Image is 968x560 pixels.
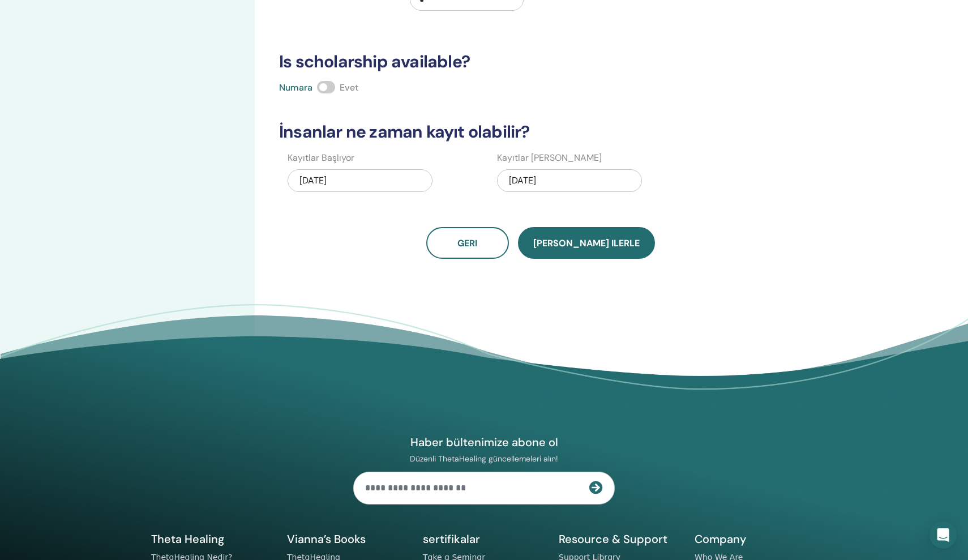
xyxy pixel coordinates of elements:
[353,454,615,464] p: Düzenli ThetaHealing güncellemeleri alın!
[497,151,602,165] label: Kayıtlar [PERSON_NAME]
[559,532,681,546] h5: Resource & Support
[288,151,354,165] label: Kayıtlar Başlıyor
[353,435,615,450] h4: Haber bültenimize abone ol
[288,169,432,192] div: [DATE]
[340,82,358,93] span: Evet
[695,532,817,546] h5: Company
[287,532,409,546] h5: Vianna’s Books
[423,532,545,546] h5: sertifikalar
[272,52,809,72] h3: Is scholarship available?
[457,237,477,249] span: Geri
[930,521,957,549] div: Open Intercom Messenger
[426,227,509,259] button: Geri
[151,532,273,546] h5: Theta Healing
[497,169,642,192] div: [DATE]
[533,237,640,249] span: [PERSON_NAME] ilerle
[272,122,809,142] h3: İnsanlar ne zaman kayıt olabilir?
[518,227,655,259] button: [PERSON_NAME] ilerle
[279,82,312,93] span: Numara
